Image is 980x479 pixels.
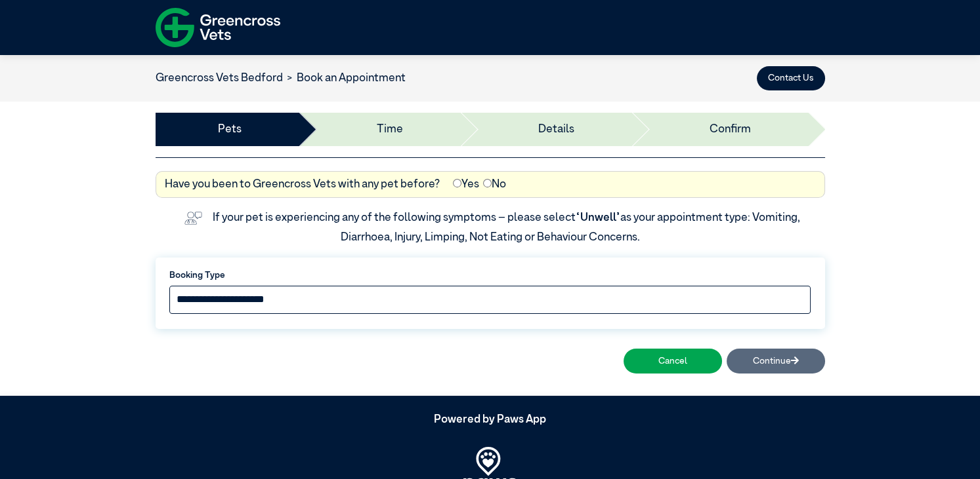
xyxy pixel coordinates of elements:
[213,212,802,243] label: If your pet is experiencing any of the following symptoms – please select as your appointment typ...
[483,179,492,187] input: No
[453,176,479,193] label: Yes
[156,413,825,427] h5: Powered by Paws App
[218,121,242,138] a: Pets
[156,70,406,87] nav: breadcrumb
[624,349,722,373] button: Cancel
[576,212,620,223] span: “Unwell”
[165,176,440,193] label: Have you been to Greencross Vets with any pet before?
[757,66,825,90] button: Contact Us
[156,73,283,84] a: Greencross Vets Bedford
[453,179,461,187] input: Yes
[169,269,811,282] label: Booking Type
[156,3,280,52] img: f-logo
[283,70,406,87] li: Book an Appointment
[180,207,207,229] img: vet
[483,176,506,193] label: No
